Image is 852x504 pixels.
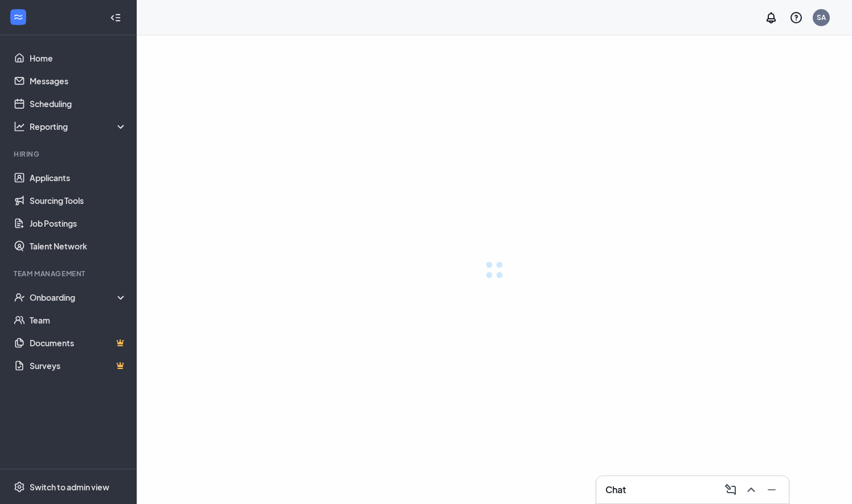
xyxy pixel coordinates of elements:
svg: Minimize [765,483,779,497]
svg: QuestionInfo [789,11,803,24]
div: Onboarding [30,292,128,303]
div: Switch to admin view [30,481,109,493]
button: Minimize [761,481,780,499]
svg: UserCheck [14,292,25,303]
a: Talent Network [30,235,127,257]
svg: Collapse [110,12,121,23]
a: Home [30,47,127,69]
a: Applicants [30,166,127,189]
div: Hiring [14,149,125,159]
button: ChevronUp [741,481,759,499]
svg: Analysis [14,121,25,132]
a: Team [30,309,127,331]
svg: ComposeMessage [724,483,738,497]
h3: Chat [605,483,626,496]
a: Messages [30,69,127,92]
button: ComposeMessage [720,481,739,499]
svg: Settings [14,481,25,493]
div: SA [817,13,826,22]
svg: Notifications [764,11,778,24]
a: Scheduling [30,92,127,115]
a: DocumentsCrown [30,331,127,354]
a: SurveysCrown [30,354,127,377]
svg: ChevronUp [744,483,758,497]
a: Job Postings [30,212,127,235]
div: Reporting [30,121,128,132]
div: Team Management [14,269,125,278]
a: Sourcing Tools [30,189,127,212]
svg: WorkstreamLogo [13,11,24,23]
